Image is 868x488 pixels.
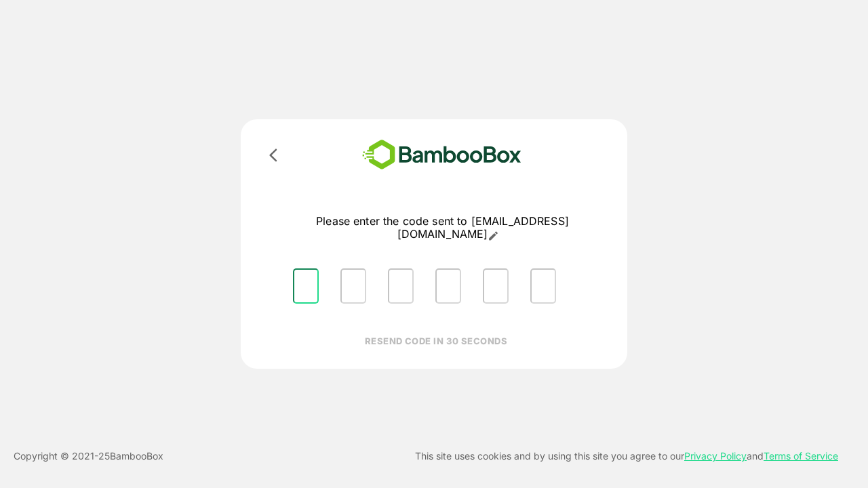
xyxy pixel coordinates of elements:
input: Please enter OTP character 5 [483,268,509,304]
input: Please enter OTP character 1 [293,268,319,304]
a: Privacy Policy [684,450,747,462]
p: Copyright © 2021- 25 BambooBox [14,448,163,464]
input: Please enter OTP character 6 [530,268,556,304]
p: Please enter the code sent to [EMAIL_ADDRESS][DOMAIN_NAME] [282,215,603,241]
input: Please enter OTP character 3 [388,268,414,304]
input: Please enter OTP character 2 [340,268,366,304]
input: Please enter OTP character 4 [435,268,461,304]
a: Terms of Service [764,450,838,462]
p: This site uses cookies and by using this site you agree to our and [415,448,838,464]
img: bamboobox [342,136,541,174]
